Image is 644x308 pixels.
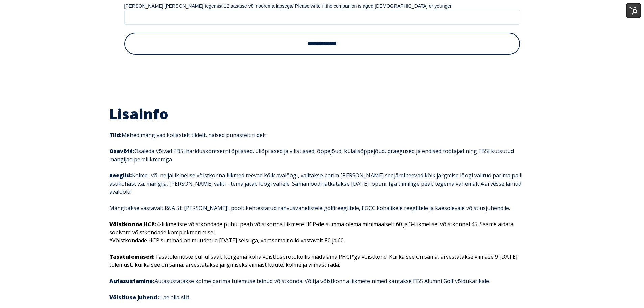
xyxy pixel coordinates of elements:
legend: [PERSON_NAME] [PERSON_NAME] tegemist 12 aastase või noorema lapsega/ Please write if the companio... [124,3,520,10]
p: Mehed mängivad kollastelt tiidelt, naised punastelt tiidelt [109,131,535,139]
span: Võistkonna HCP: [109,220,157,228]
strong: Autasustamine: [109,277,154,285]
strong: Tiid: [109,131,122,139]
span: . [190,293,191,301]
strong: Võistluse juhend: [109,293,159,301]
span: 4-liikmeliste võistkondade puhul peab võistkonna liikmete HCP-de summa olema minimaalselt 60 ja 3... [109,220,514,244]
strong: Osavõtt: [109,147,134,155]
p: Autasustatakse kolme parima tulemuse teinud võistkonda. Võitja võistkonna liikmete nimed kantakse... [109,277,535,285]
a: siit. [181,293,191,301]
p: Osaleda võivad EBSi hariduskontserni õpilased, üliõpilased ja vilistlased, õppejõud, külalisõppej... [109,147,535,163]
span: Tasatulemuste puhul saab kõrgema koha võistlusprotokollis madalama PHCP’ga võistkond. Kui ka see ... [109,253,517,268]
img: HubSpot Tools Menu Toggle [626,3,641,18]
p: Kolme- või neljaliikmelise võistkonna liikmed teevad kõik avalöögi, valitakse parim [PERSON_NAME]... [109,171,535,196]
span: Tasatulemused: [109,253,155,260]
strong: Reeglid: [109,172,132,179]
h2: Lisainfo [109,105,535,123]
span: Lae alla [160,293,192,301]
p: Mängitakse vastavalt R&A St. [PERSON_NAME]’i poolt kehtestatud rahvusvahelistele golfireeglitele,... [109,204,535,212]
